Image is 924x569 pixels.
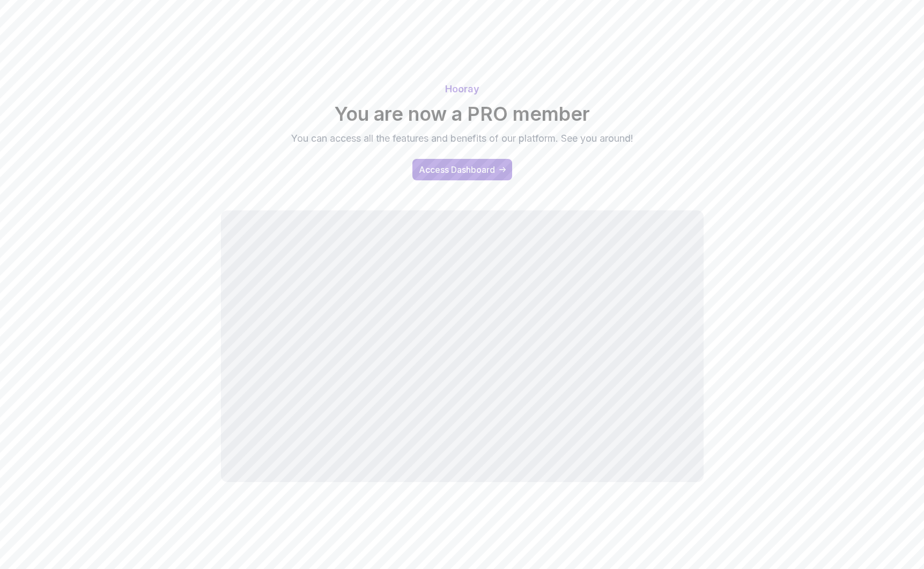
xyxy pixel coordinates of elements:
[87,82,838,97] p: Hooray
[412,159,512,180] a: access-dashboard
[412,159,512,180] button: Access Dashboard
[221,210,704,482] iframe: welcome
[419,163,495,176] div: Access Dashboard
[87,103,838,125] h2: You are now a PRO member
[282,131,642,146] p: You can access all the features and benefits of our platform. See you around!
